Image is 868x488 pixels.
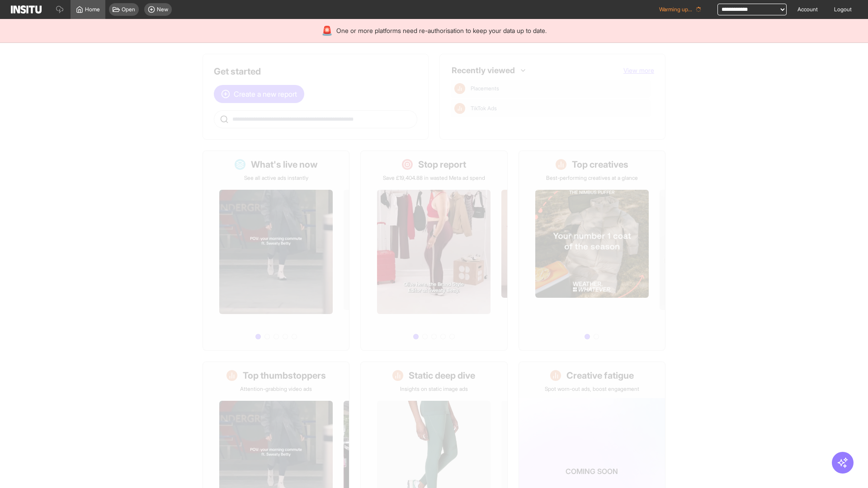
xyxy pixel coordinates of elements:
[321,24,333,37] div: 🚨
[659,6,692,13] span: Warming up...
[85,6,100,13] span: Home
[336,26,547,35] span: One or more platforms need re-authorisation to keep your data up to date.
[157,6,168,13] span: New
[122,6,135,13] span: Open
[11,5,42,14] img: Logo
